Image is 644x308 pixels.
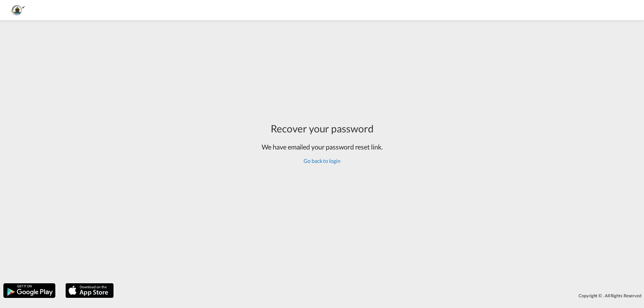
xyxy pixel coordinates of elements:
[262,142,383,151] h2: We have emailed your password reset link.
[262,121,383,135] div: Recover your password
[10,3,25,18] img: 895b63e00e9011eeb9a2f3b448df4b14.jpg
[3,283,56,299] img: google.png
[65,283,114,299] img: apple.png
[304,158,340,164] a: Go back to login
[117,290,644,301] div: Copyright © . All Rights Reserved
